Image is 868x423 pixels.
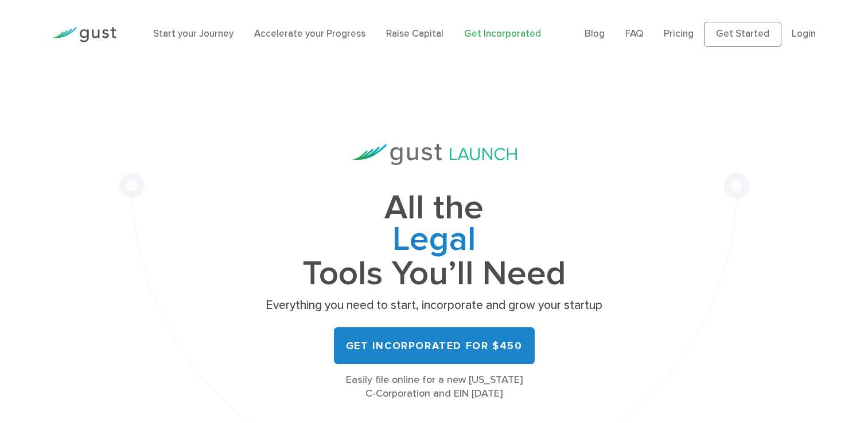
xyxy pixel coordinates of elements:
img: Gust Launch Logo [352,144,517,165]
a: Blog [585,28,605,40]
div: Easily file online for a new [US_STATE] C-Corporation and EIN [DATE] [262,373,606,401]
a: Get Started [704,22,781,47]
a: Pricing [664,28,694,40]
a: Raise Capital [386,28,443,40]
a: Login [792,28,816,40]
span: Cap Table [262,238,606,273]
p: Everything you need to start, incorporate and grow your startup [262,297,606,314]
h1: All the Tools You’ll Need [262,193,606,289]
img: Gust Logo [52,27,116,42]
a: Start your Journey [153,28,233,40]
a: Accelerate your Progress [254,28,365,40]
a: Get Incorporated for $450 [334,327,535,364]
a: Get Incorporated [464,28,541,40]
a: FAQ [625,28,643,40]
